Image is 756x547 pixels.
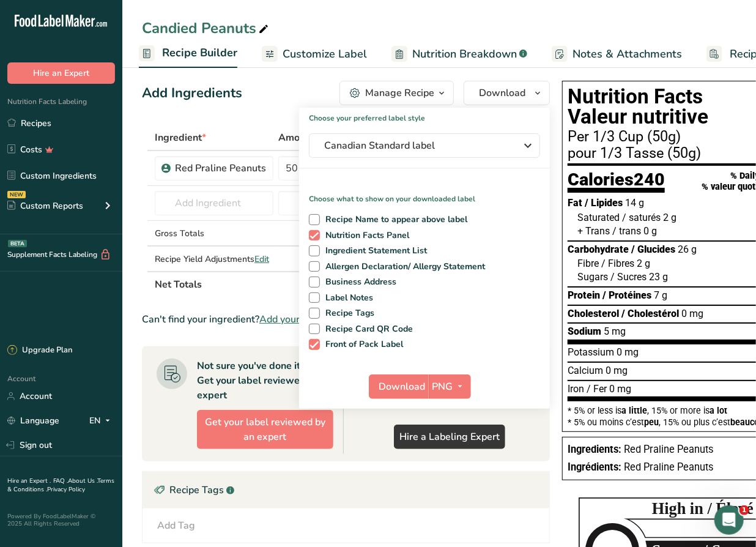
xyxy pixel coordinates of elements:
[320,245,428,256] span: Ingredient Statement List
[649,271,668,283] span: 23 g
[568,444,621,455] span: Ingredients:
[320,292,374,303] span: Label Notes
[143,472,549,508] div: Recipe Tags
[714,505,744,535] iframe: Intercom live chat
[631,244,675,255] span: / Glucides
[663,212,676,223] span: 2 g
[324,138,508,153] span: Canadian Standard label
[7,191,26,198] div: NEW
[625,197,644,209] span: 14 g
[429,374,471,399] button: PNG
[47,485,85,494] a: Privacy Policy
[139,39,237,69] a: Recipe Builder
[68,477,97,485] a: About Us .
[622,212,661,223] span: / saturés
[568,326,601,337] span: Sodium
[89,414,115,428] div: EN
[254,253,269,265] span: Edit
[568,461,621,473] span: Ingrédients:
[7,477,51,485] a: Hire an Expert .
[278,130,319,145] span: Amount
[739,505,749,515] span: 1
[7,410,59,431] a: Language
[162,45,237,61] span: Recipe Builder
[621,406,647,415] span: a little
[577,225,610,237] span: + Trans
[309,133,540,158] button: Canadian Standard label
[142,83,242,103] div: Add Ingredients
[637,258,650,269] span: 2 g
[601,258,634,269] span: / Fibres
[412,46,517,62] span: Nutrition Breakdown
[7,513,115,527] div: Powered By FoodLabelMaker © 2025 All Rights Reserved
[568,171,665,193] div: Calories
[643,225,657,237] span: 0 g
[142,312,550,327] div: Can't find your ingredient?
[681,308,703,319] span: 0 mg
[573,46,682,62] span: Notes & Attachments
[142,17,271,39] div: Candied Peanuts
[320,339,404,350] span: Front of Pack Label
[299,184,550,204] p: Choose what to show on your downloaded label
[157,518,195,533] div: Add Tag
[568,308,619,319] span: Cholesterol
[379,379,426,394] span: Download
[654,289,667,301] span: 7 g
[320,261,486,272] span: Allergen Declaration/ Allergy Statement
[568,197,582,209] span: Fat
[552,40,682,68] a: Notes & Attachments
[197,359,333,403] div: Not sure you've done it right? Get your label reviewed by an expert
[585,197,623,209] span: / Lipides
[283,46,367,62] span: Customize Label
[259,312,370,327] span: Add your own ingredient
[612,225,641,237] span: / trans
[7,62,115,84] button: Hire an Expert
[202,415,328,444] span: Get your label reviewed by an expert
[604,326,626,337] span: 5 mg
[152,271,402,297] th: Net Totals
[606,365,628,376] span: 0 mg
[710,406,727,415] span: a lot
[7,199,83,212] div: Custom Reports
[197,410,333,449] button: Get your label reviewed by an expert
[369,374,429,399] button: Download
[391,40,527,68] a: Nutrition Breakdown
[587,383,607,395] span: / Fer
[320,214,468,225] span: Recipe Name to appear above label
[299,108,550,124] h1: Choose your preferred label style
[155,130,206,145] span: Ingredient
[568,383,584,395] span: Iron
[610,271,647,283] span: / Sucres
[577,212,620,223] span: Saturated
[634,169,665,190] span: 240
[568,346,614,358] span: Potassium
[602,289,651,301] span: / Protéines
[568,365,603,376] span: Calcium
[7,344,72,357] div: Upgrade Plan
[320,277,397,288] span: Business Address
[624,461,713,473] span: Red Praline Peanuts
[155,227,273,240] div: Gross Totals
[339,81,454,105] button: Manage Recipe
[464,81,550,105] button: Download
[320,308,375,319] span: Recipe Tags
[617,346,639,358] span: 0 mg
[568,289,600,301] span: Protein
[365,86,434,100] div: Manage Recipe
[609,383,631,395] span: 0 mg
[432,379,453,394] span: PNG
[53,477,68,485] a: FAQ .
[7,477,114,494] a: Terms & Conditions .
[621,308,679,319] span: / Cholestérol
[644,417,659,427] span: peu
[320,324,413,335] span: Recipe Card QR Code
[320,230,410,241] span: Nutrition Facts Panel
[479,86,525,100] span: Download
[175,161,266,176] div: Red Praline Peanuts
[577,258,599,269] span: Fibre
[394,425,505,449] a: Hire a Labeling Expert
[577,271,608,283] span: Sugars
[568,244,629,255] span: Carbohydrate
[624,444,713,455] span: Red Praline Peanuts
[678,244,697,255] span: 26 g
